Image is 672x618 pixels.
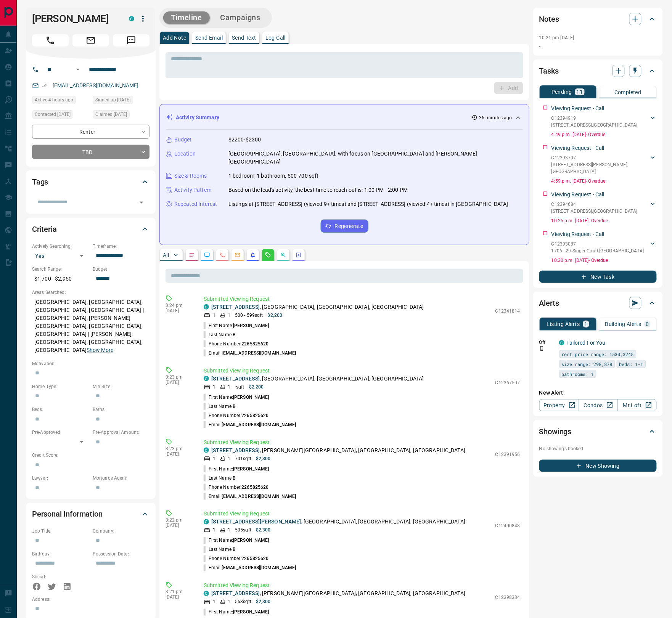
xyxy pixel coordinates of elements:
p: 1 [228,312,230,319]
p: 701 sqft [235,455,251,462]
span: B [233,547,236,552]
span: size range: 298,878 [562,360,613,368]
p: $2,300 [256,455,271,462]
p: Submitted Viewing Request [204,582,520,590]
div: condos.ca [204,448,209,453]
div: TBD [32,145,150,159]
div: condos.ca [204,304,209,310]
p: , [PERSON_NAME][GEOGRAPHIC_DATA], [GEOGRAPHIC_DATA], [GEOGRAPHIC_DATA] [211,446,465,454]
div: Sun Sep 07 2025 [93,96,150,106]
p: [DATE] [166,523,192,528]
p: Possession Date: [93,551,150,558]
p: Lawyer: [32,475,89,482]
p: 505 sqft [235,527,251,534]
p: [STREET_ADDRESS] , [GEOGRAPHIC_DATA] [551,122,638,128]
p: Based on the lead's activity, the best time to reach out is: 1:00 PM - 2:00 PM [228,186,408,194]
p: Viewing Request - Call [551,144,604,152]
p: [STREET_ADDRESS][PERSON_NAME] , [GEOGRAPHIC_DATA] [551,161,649,175]
p: C12394919 [551,115,638,122]
div: C12394684[STREET_ADDRESS],[GEOGRAPHIC_DATA] [551,199,657,216]
p: 10:25 p.m. [DATE] - Overdue [551,217,657,224]
span: Contacted [DATE] [35,111,71,118]
div: Tags [32,173,150,191]
p: All [163,252,169,258]
span: 2265825620 [241,485,268,490]
p: $1,700 - $2,950 [32,273,89,285]
span: Message [113,34,150,47]
span: 2265825620 [241,556,268,562]
h2: Notes [539,13,559,25]
div: C123930871706 - 29 Singer Court,[GEOGRAPHIC_DATA] [551,239,657,256]
p: Address: [32,596,150,603]
p: Listings at [STREET_ADDRESS] (viewed 9+ times) and [STREET_ADDRESS] (viewed 4+ times) in [GEOGRAP... [228,200,508,208]
p: Submitted Viewing Request [204,510,520,518]
p: 500 - 599 sqft [235,312,263,319]
div: Alerts [539,294,657,312]
span: Email [72,34,109,47]
p: Viewing Request - Call [551,230,604,238]
svg: Push Notification Only [539,346,545,351]
span: [PERSON_NAME] [233,323,269,328]
p: C12398334 [495,594,520,601]
button: Open [136,197,147,208]
p: 1 [213,312,215,319]
p: 0 [646,321,649,327]
p: 10:21 pm [DATE] [539,35,574,40]
p: First Name: [204,322,269,329]
span: B [233,332,236,337]
button: Campaigns [213,11,268,24]
span: [EMAIL_ADDRESS][DOMAIN_NAME] [222,350,296,356]
p: Off [539,339,555,346]
p: Completed [614,90,641,95]
p: [DATE] [166,380,192,385]
span: Call [32,34,69,47]
p: 563 sqft [235,599,251,605]
p: Size & Rooms [174,172,207,180]
svg: Notes [189,252,195,258]
p: $2,300 [256,599,271,605]
svg: Listing Alerts [250,252,256,258]
p: New Alert: [539,389,657,397]
svg: Lead Browsing Activity [204,252,210,258]
p: C12367507 [495,379,520,386]
p: Submitted Viewing Request [204,438,520,446]
p: Areas Searched: [32,289,150,296]
p: Listing Alerts [547,321,580,327]
p: Log Call [265,35,286,40]
p: 3:23 pm [166,374,192,380]
svg: Email Verified [42,83,47,88]
p: , [GEOGRAPHIC_DATA], [GEOGRAPHIC_DATA], [GEOGRAPHIC_DATA] [211,375,424,383]
div: Activity Summary36 minutes ago [166,111,523,125]
p: Job Title: [32,528,89,535]
button: New Task [539,271,657,283]
div: Fri Sep 12 2025 [93,110,150,121]
p: [STREET_ADDRESS] , [GEOGRAPHIC_DATA] [551,208,638,215]
p: - sqft [235,384,244,390]
div: condos.ca [204,376,209,381]
span: 2265825620 [241,413,268,418]
p: Home Type: [32,383,89,390]
p: Mortgage Agent: [93,475,150,482]
p: Submitted Viewing Request [204,367,520,375]
p: Email: [204,350,296,356]
p: First Name: [204,466,269,472]
p: , [GEOGRAPHIC_DATA], [GEOGRAPHIC_DATA], [GEOGRAPHIC_DATA] [211,518,465,526]
span: beds: 1-1 [619,360,643,368]
button: Open [73,65,82,74]
a: Property [539,399,579,411]
p: Last Name: [204,475,236,482]
span: [EMAIL_ADDRESS][DOMAIN_NAME] [222,422,296,427]
div: Tasks [539,62,657,80]
p: $2200-$2300 [228,136,261,144]
p: , [GEOGRAPHIC_DATA], [GEOGRAPHIC_DATA], [GEOGRAPHIC_DATA] [211,303,424,311]
h2: Criteria [32,223,57,235]
button: New Showing [539,460,657,472]
button: Show More [87,346,113,354]
svg: Requests [265,252,271,258]
span: rent price range: 1530,3245 [562,350,634,358]
svg: Emails [235,252,241,258]
p: Add Note [163,35,186,40]
p: Motivation: [32,360,150,367]
a: [STREET_ADDRESS] [211,591,260,597]
p: Company: [93,528,150,535]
